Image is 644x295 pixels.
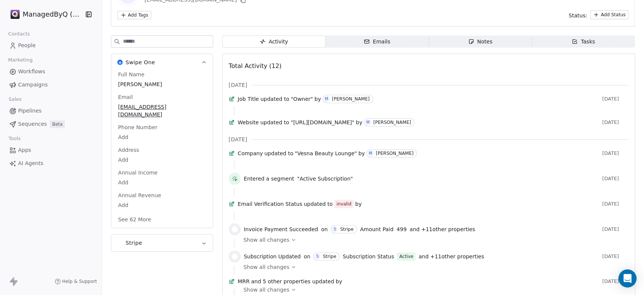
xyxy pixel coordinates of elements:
[602,278,629,284] span: [DATE]
[117,124,159,131] span: Phone Number
[18,42,36,49] span: People
[6,157,95,170] a: AI Agents
[304,200,333,208] span: updated to
[325,96,328,102] div: M
[117,169,159,176] span: Annual Income
[118,133,206,141] span: Add
[238,278,250,285] span: MRR
[243,263,623,271] a: Show all changes
[295,150,357,157] span: "Vesna Beauty Lounge"
[243,263,289,271] span: Show all changes
[468,38,492,46] div: Notes
[243,286,289,293] span: Show all changes
[232,253,238,259] img: stripe.svg
[117,93,134,101] span: Email
[323,254,336,259] div: Stripe
[118,103,206,118] span: [EMAIL_ADDRESS][DOMAIN_NAME]
[364,38,390,46] div: Emails
[11,10,20,19] img: Stripe.png
[18,146,31,154] span: Apps
[569,12,587,19] span: Status:
[126,59,155,66] span: Swipe One
[50,120,65,128] span: Beta
[18,107,41,115] span: Pipelines
[602,150,629,156] span: [DATE]
[260,95,289,103] span: updated to
[5,94,25,105] span: Sales
[602,96,629,102] span: [DATE]
[572,38,595,46] div: Tasks
[418,253,484,260] span: and + 11 other properties
[55,278,97,284] a: Help & Support
[340,227,354,232] div: Stripe
[232,226,238,232] img: stripe.svg
[238,150,263,157] span: Company
[62,278,97,284] span: Help & Support
[229,136,247,143] span: [DATE]
[360,225,393,233] span: Amount Paid
[343,253,394,260] span: Subscription Status
[18,68,45,76] span: Workflows
[602,119,629,125] span: [DATE]
[602,226,629,232] span: [DATE]
[6,79,95,91] a: Campaigns
[5,54,36,66] span: Marketing
[111,54,213,71] button: Swipe OneSwipe One
[399,253,413,260] div: Active
[260,119,289,126] span: updated to
[117,192,163,199] span: Annual Revenue
[117,60,123,65] img: Swipe One
[590,10,629,19] button: Add Status
[334,226,336,232] div: S
[397,225,407,233] span: 499
[114,213,156,226] button: See 62 More
[264,150,294,157] span: updated to
[251,278,334,285] span: and 5 other properties updated
[618,269,636,287] div: Open Intercom Messenger
[355,200,361,208] span: by
[244,175,294,182] span: Entered a segment
[366,119,370,125] div: M
[336,278,342,285] span: by
[376,151,413,156] div: [PERSON_NAME]
[238,95,259,103] span: Job Title
[6,65,95,78] a: Workflows
[229,62,281,70] span: Total Activity (12)
[410,225,475,233] span: and + 11 other properties
[243,236,289,244] span: Show all changes
[6,39,95,52] a: People
[602,176,629,182] span: [DATE]
[314,95,321,103] span: by
[602,201,629,207] span: [DATE]
[117,11,151,19] button: Add Tags
[118,156,206,164] span: Add
[117,240,123,246] img: Stripe
[18,81,48,89] span: Campaigns
[244,253,301,260] span: Subscription Updated
[117,71,146,78] span: Full Name
[602,253,629,259] span: [DATE]
[118,201,206,209] span: Add
[243,236,623,244] a: Show all changes
[5,28,33,40] span: Contacts
[244,225,318,233] span: Invoice Payment Succeeded
[6,105,95,117] a: Pipelines
[126,239,142,247] span: Stripe
[238,200,302,208] span: Email Verification Status
[118,179,206,186] span: Add
[6,144,95,156] a: Apps
[316,253,318,259] div: S
[369,150,372,156] div: M
[111,235,213,251] button: StripeStripe
[332,96,370,102] div: [PERSON_NAME]
[337,200,352,208] div: invalid
[229,81,247,89] span: [DATE]
[6,118,95,130] a: SequencesBeta
[358,150,365,157] span: by
[304,253,310,260] span: on
[23,9,83,19] span: ManagedByQ (FZE)
[117,146,141,154] span: Address
[111,71,213,228] div: Swipe OneSwipe One
[291,119,355,126] span: "[URL][DOMAIN_NAME]"
[9,8,80,21] button: ManagedByQ (FZE)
